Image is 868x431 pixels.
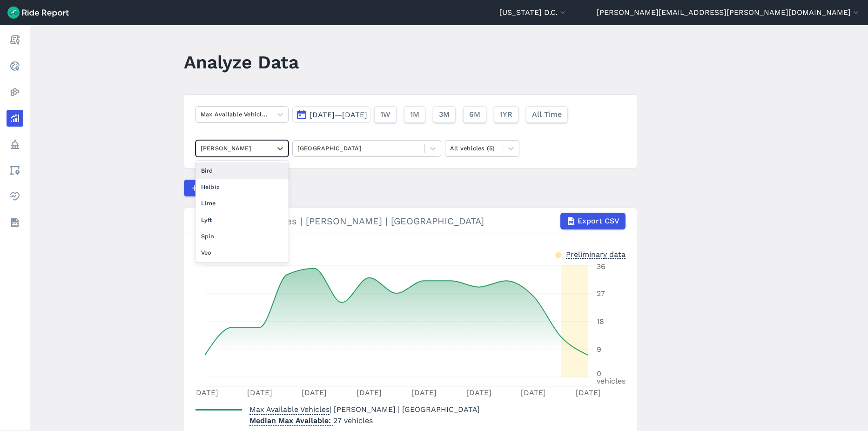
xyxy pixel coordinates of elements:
button: 3M [433,106,456,123]
span: Export CSV [578,215,619,227]
a: Policy [7,136,23,153]
tspan: [DATE] [357,388,382,397]
tspan: [DATE] [302,388,327,397]
div: Lyft [195,212,289,228]
tspan: [DATE] [411,388,436,397]
tspan: vehicles [597,377,626,385]
button: Export CSV [560,213,626,229]
span: Max Available Vehicles [249,402,330,415]
tspan: 0 [597,369,601,378]
p: 27 vehicles [249,415,480,426]
a: Areas [7,162,23,179]
button: All Time [526,106,568,123]
tspan: [DATE] [466,388,491,397]
div: Veo [195,244,289,261]
button: 1W [374,106,397,123]
span: [DATE]—[DATE] [310,110,367,119]
tspan: 18 [597,317,604,326]
button: [PERSON_NAME][EMAIL_ADDRESS][PERSON_NAME][DOMAIN_NAME] [597,7,861,18]
a: Analyze [7,110,23,127]
a: Heatmaps [7,84,23,101]
div: Max Available Vehicles | [PERSON_NAME] | [GEOGRAPHIC_DATA] [195,213,626,229]
span: All Time [532,109,562,120]
button: Compare Metrics [184,180,269,196]
button: [US_STATE] D.C. [499,7,567,18]
tspan: [DATE] [521,388,546,397]
button: 6M [463,106,486,123]
tspan: [DATE] [576,388,601,397]
a: Health [7,188,23,205]
div: Bird [195,162,289,179]
span: 6M [469,109,480,120]
span: 1M [410,109,419,120]
tspan: 27 [597,289,605,298]
div: Spin [195,228,289,244]
tspan: 36 [597,262,606,271]
button: 1M [404,106,425,123]
div: Preliminary data [566,249,626,259]
h1: Analyze Data [184,49,299,75]
span: 1YR [500,109,512,120]
span: 1W [380,109,390,120]
tspan: [DATE] [247,388,272,397]
a: Report [7,32,23,48]
tspan: [DATE] [193,388,218,397]
span: | [PERSON_NAME] | [GEOGRAPHIC_DATA] [249,405,480,414]
button: [DATE]—[DATE] [292,106,370,123]
img: Ride Report [7,7,69,19]
tspan: 9 [597,345,601,354]
div: Lime [195,195,289,211]
a: Realtime [7,58,23,74]
div: Helbiz [195,179,289,195]
span: Median Max Available [249,413,333,426]
span: 3M [439,109,450,120]
a: Datasets [7,214,23,231]
button: 1YR [494,106,518,123]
